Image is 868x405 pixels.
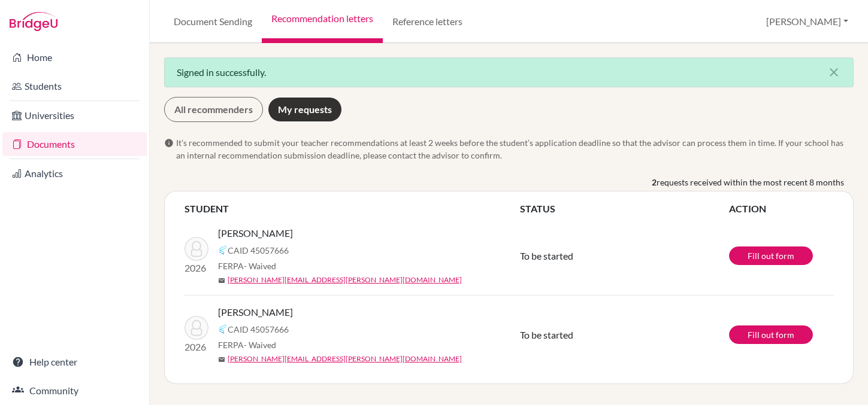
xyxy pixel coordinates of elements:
div: Signed in successfully. [164,57,854,87]
a: All recommenders [164,97,263,122]
span: [PERSON_NAME] [218,226,293,240]
a: Home [2,45,147,69]
span: FERPA [218,260,276,272]
img: Common App logo [218,324,228,334]
span: FERPA [218,339,276,351]
a: Fill out form [729,325,813,344]
span: CAID 45057666 [228,244,289,257]
a: [PERSON_NAME][EMAIL_ADDRESS][PERSON_NAME][DOMAIN_NAME] [228,275,462,285]
span: mail [218,356,225,363]
img: Common App logo [218,245,228,255]
span: CAID 45057666 [228,323,289,336]
th: STUDENT [184,201,519,217]
a: [PERSON_NAME][EMAIL_ADDRESS][PERSON_NAME][DOMAIN_NAME] [228,354,462,364]
span: requests received within the most recent 8 months [657,176,844,188]
img: Kusumo, Kiana [185,316,208,340]
a: Analytics [2,162,147,185]
span: To be started [520,329,573,340]
span: - Waived [244,340,276,350]
a: Documents [2,132,147,156]
button: Close [815,58,853,87]
i: close [827,65,841,80]
b: 2 [652,176,657,188]
span: [PERSON_NAME] [218,305,293,319]
span: It’s recommended to submit your teacher recommendations at least 2 weeks before the student’s app... [176,136,854,162]
img: Bridge-U [10,12,58,31]
a: Help center [2,350,147,374]
span: info [164,138,174,148]
a: My requests [268,97,342,122]
th: ACTION [728,201,834,217]
a: Fill out form [729,246,813,265]
span: - Waived [244,261,276,271]
a: Universities [2,103,147,127]
button: [PERSON_NAME] [761,10,854,33]
p: 2026 [185,340,208,354]
span: To be started [520,250,573,261]
th: STATUS [519,201,728,217]
span: mail [218,277,225,284]
img: Kusumo, Kiana [185,237,208,261]
a: Community [2,379,147,403]
p: 2026 [185,261,208,275]
a: Students [2,74,147,98]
